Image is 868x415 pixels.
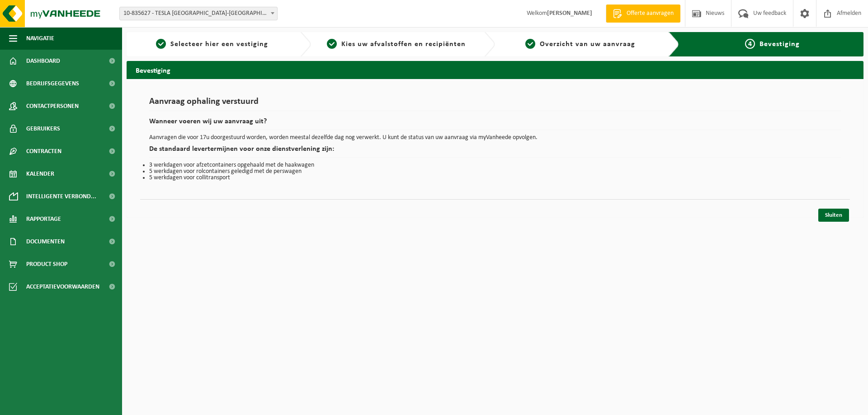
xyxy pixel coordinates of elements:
span: 10-835627 - TESLA BELGIUM-ANTWERPEN - AARTSELAAR [120,7,277,20]
span: Kies uw afvalstoffen en recipiënten [341,41,466,48]
span: Documenten [26,230,65,253]
strong: [PERSON_NAME] [547,10,592,17]
li: 3 werkdagen voor afzetcontainers opgehaald met de haakwagen [149,162,841,168]
li: 5 werkdagen voor rolcontainers geledigd met de perswagen [149,168,841,175]
p: Aanvragen die voor 17u doorgestuurd worden, worden meestal dezelfde dag nog verwerkt. U kunt de s... [149,135,841,141]
span: Navigatie [26,27,54,50]
span: Offerte aanvragen [624,9,676,18]
span: 10-835627 - TESLA BELGIUM-ANTWERPEN - AARTSELAAR [119,7,278,20]
h2: Wanneer voeren wij uw aanvraag uit? [149,118,841,130]
span: Bevestiging [759,41,800,48]
h1: Aanvraag ophaling verstuurd [149,97,841,111]
span: Overzicht van uw aanvraag [540,41,635,48]
span: Rapportage [26,208,61,230]
a: 3Overzicht van uw aanvraag [500,39,661,50]
span: 2 [327,39,337,49]
span: Contactpersonen [26,95,79,117]
a: 1Selecteer hier een vestiging [131,39,293,50]
span: Kalender [26,163,54,185]
span: Gebruikers [26,117,60,140]
span: Selecteer hier een vestiging [170,41,268,48]
h2: Bevestiging [127,61,863,79]
span: 1 [156,39,166,49]
li: 5 werkdagen voor collitransport [149,175,841,181]
span: 3 [525,39,535,49]
span: Product Shop [26,253,67,275]
span: Intelligente verbond... [26,185,96,208]
a: Offerte aanvragen [606,5,680,23]
h2: De standaard levertermijnen voor onze dienstverlening zijn: [149,145,841,158]
span: Acceptatievoorwaarden [26,275,99,298]
span: Bedrijfsgegevens [26,72,79,95]
a: 2Kies uw afvalstoffen en recipiënten [316,39,477,50]
span: 4 [745,39,755,49]
span: Dashboard [26,50,60,72]
a: Sluiten [818,209,849,222]
span: Contracten [26,140,61,163]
